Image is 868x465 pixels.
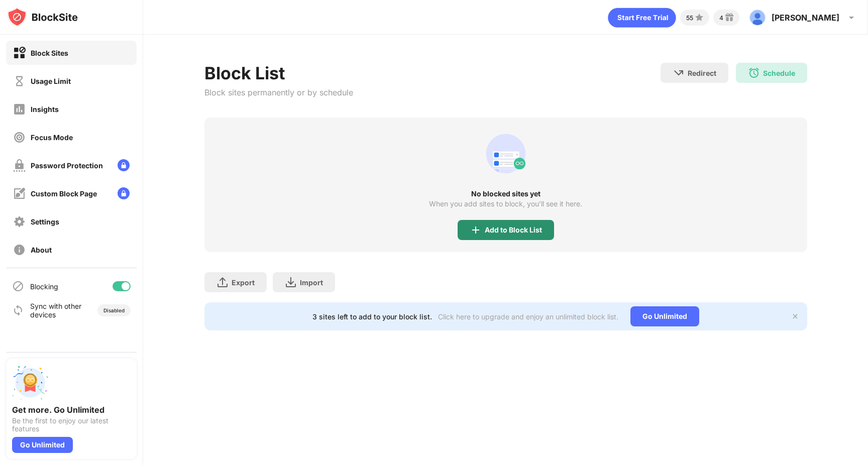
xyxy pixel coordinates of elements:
div: Focus Mode [31,133,73,142]
div: Get more. Go Unlimited [12,405,131,415]
div: About [31,246,52,254]
div: Password Protection [31,161,103,170]
img: lock-menu.svg [118,187,130,199]
div: No blocked sites yet [204,190,807,198]
div: When you add sites to block, you’ll see it here. [429,200,582,208]
img: password-protection-off.svg [13,159,26,172]
img: focus-off.svg [13,131,26,144]
div: Go Unlimited [630,306,699,326]
div: Custom Block Page [31,189,97,198]
img: about-off.svg [13,244,26,256]
div: animation [608,8,676,28]
div: Go Unlimited [12,437,73,453]
div: 4 [719,14,723,22]
div: Schedule [763,69,795,77]
img: AOh14GgASiiv-2WVvatY0nv3HKW5mDB1xd2U6S3eu6caqA [749,10,766,26]
div: Block Sites [31,49,68,57]
img: sync-icon.svg [12,304,24,316]
div: Add to Block List [485,226,542,234]
div: animation [482,130,530,178]
div: Block List [204,63,353,83]
div: Settings [31,217,59,226]
img: customize-block-page-off.svg [13,187,26,200]
div: Import [300,278,323,287]
img: logo-blocksite.svg [7,7,78,27]
div: Be the first to enjoy our latest features [12,417,131,433]
div: Blocking [30,282,58,291]
div: Export [232,278,255,287]
div: Disabled [103,307,125,313]
div: 3 sites left to add to your block list. [312,312,432,321]
div: Sync with other devices [30,302,82,319]
img: settings-off.svg [13,215,26,228]
div: [PERSON_NAME] [772,13,839,23]
div: Redirect [688,69,716,77]
img: lock-menu.svg [118,159,130,171]
div: Block sites permanently or by schedule [204,87,353,97]
img: x-button.svg [791,312,799,320]
img: insights-off.svg [13,103,26,115]
img: push-unlimited.svg [12,365,48,401]
img: points-small.svg [693,12,705,24]
img: block-on.svg [13,47,26,59]
div: 55 [686,14,693,22]
img: reward-small.svg [723,12,735,24]
div: Usage Limit [31,77,71,85]
img: blocking-icon.svg [12,280,24,292]
div: Click here to upgrade and enjoy an unlimited block list. [438,312,618,321]
div: Insights [31,105,59,113]
img: time-usage-off.svg [13,75,26,87]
